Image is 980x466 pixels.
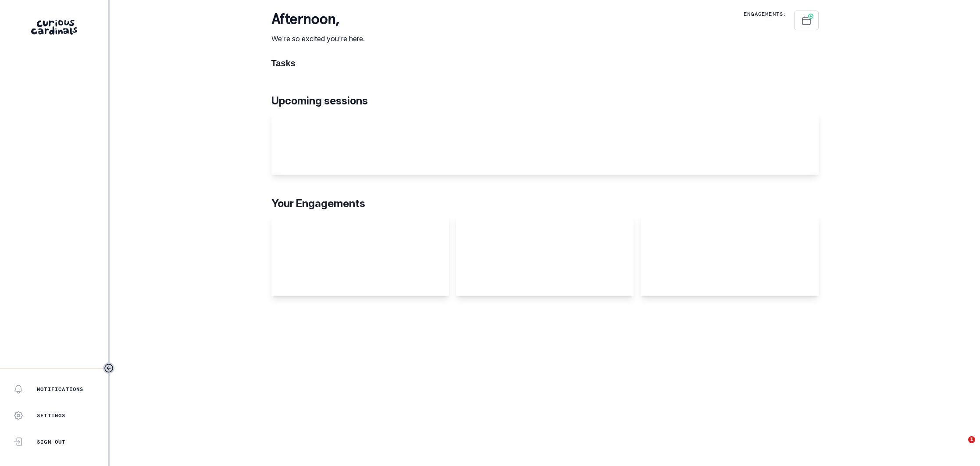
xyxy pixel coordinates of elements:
[37,412,66,419] p: Settings
[744,11,787,18] p: Engagements:
[794,11,819,30] button: Schedule Sessions
[271,11,365,28] p: afternoon ,
[271,33,365,44] p: We're so excited you're here.
[271,196,819,211] p: Your Engagements
[950,436,971,457] iframe: Intercom live chat
[271,58,819,68] h1: Tasks
[37,386,84,393] p: Notifications
[31,20,77,35] img: Curious Cardinals Logo
[103,362,114,374] button: Toggle sidebar
[37,438,66,445] p: Sign Out
[271,93,819,109] p: Upcoming sessions
[968,436,975,443] span: 1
